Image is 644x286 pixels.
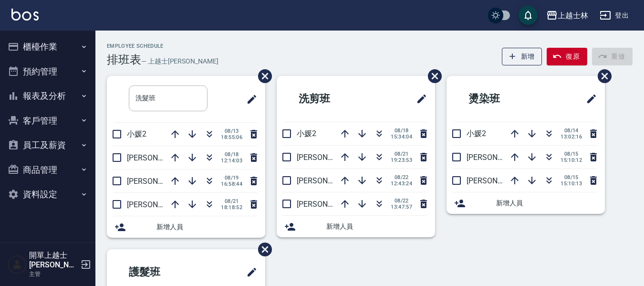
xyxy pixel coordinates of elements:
div: 新增人員 [447,192,605,214]
div: 上越士林 [558,10,588,21]
h5: 開單上越士[PERSON_NAME] [29,251,78,270]
span: 08/22 [391,198,412,204]
button: 預約管理 [4,59,92,84]
span: 08/14 [561,127,582,134]
h2: Employee Schedule [107,43,218,49]
span: 08/15 [561,174,582,180]
button: 報表及分析 [4,84,92,108]
span: 修改班表的標題 [240,261,258,284]
button: 登出 [596,7,633,24]
span: 19:23:53 [391,157,412,163]
p: 主管 [29,270,78,278]
span: 小媛2 [127,129,146,138]
span: [PERSON_NAME]12 [297,200,363,209]
input: 排版標題 [129,85,208,111]
span: 修改班表的標題 [580,87,597,110]
span: 修改班表的標題 [410,87,427,110]
span: 刪除班表 [421,62,443,90]
span: 08/18 [391,127,412,134]
span: 18:55:06 [221,134,242,140]
h2: 洗剪班 [284,82,377,116]
h2: 燙染班 [454,82,547,116]
button: 上越士林 [542,6,592,25]
span: 修改班表的標題 [240,88,258,111]
span: 08/13 [221,128,242,134]
span: 08/19 [221,175,242,181]
h6: — 上越士[PERSON_NAME] [141,56,218,66]
span: [PERSON_NAME]12 [127,153,193,162]
button: save [519,6,538,25]
button: 新增 [502,48,542,65]
span: [PERSON_NAME]8 [467,153,528,162]
span: 15:34:04 [391,134,412,140]
span: 新增人員 [496,198,597,208]
span: 刪除班表 [251,62,273,90]
button: 資料設定 [4,182,92,207]
span: 18:18:52 [221,204,242,211]
span: 刪除班表 [251,235,273,264]
span: 刪除班表 [591,62,613,90]
img: Logo [11,9,39,21]
span: 新增人員 [326,222,427,232]
img: Person [8,255,27,274]
span: 13:47:57 [391,204,412,210]
span: [PERSON_NAME]8 [297,153,358,162]
span: 15:10:13 [561,180,582,187]
span: 16:58:44 [221,181,242,187]
button: 復原 [547,48,587,65]
span: 08/21 [391,151,412,157]
div: 新增人員 [107,216,265,238]
span: 12:14:03 [221,158,242,164]
button: 商品管理 [4,158,92,182]
span: 08/18 [221,151,242,158]
h3: 排班表 [107,53,141,66]
span: 08/22 [391,174,412,180]
span: [PERSON_NAME]8 [127,200,188,209]
span: 08/15 [561,151,582,157]
span: 13:02:16 [561,134,582,140]
span: 12:43:24 [391,180,412,187]
span: 08/21 [221,198,242,204]
button: 客戶管理 [4,108,92,133]
span: 15:10:12 [561,157,582,163]
span: 新增人員 [156,222,258,232]
button: 櫃檯作業 [4,34,92,59]
span: [PERSON_NAME]12 [467,176,532,185]
span: [PERSON_NAME]12 [297,176,363,185]
button: 員工及薪資 [4,133,92,158]
div: 新增人員 [277,216,435,237]
span: [PERSON_NAME]12 [127,177,193,186]
span: 小媛2 [297,129,316,138]
span: 小媛2 [467,129,486,138]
